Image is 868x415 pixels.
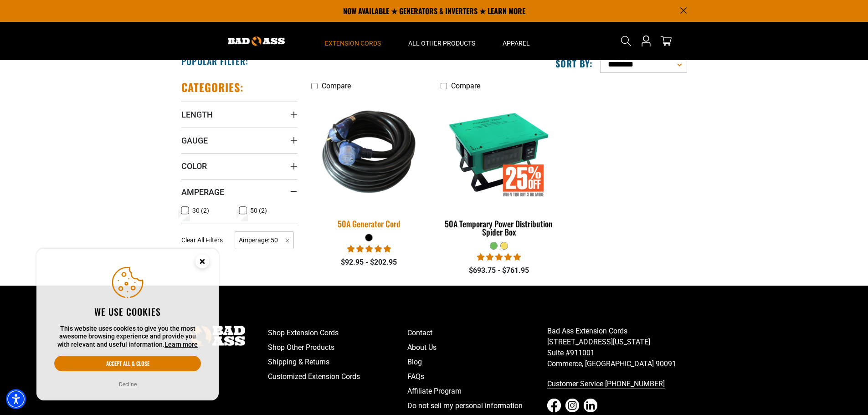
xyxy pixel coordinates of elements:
div: Accessibility Menu [6,389,26,409]
a: Customized Extension Cords [268,369,408,384]
span: Amperage: 50 [235,231,294,249]
a: Clear All Filters [181,236,226,245]
span: 30 (2) [192,207,209,214]
img: Bad Ass Extension Cords [228,36,285,46]
label: Sort by: [555,57,593,69]
span: 5.00 stars [477,253,521,261]
a: cart [659,36,673,46]
a: This website uses cookies to give you the most awesome browsing experience and provide you with r... [164,341,198,348]
summary: Apparel [489,22,544,60]
span: 5.00 stars [347,245,391,253]
span: Compare [322,82,351,90]
a: Open this option [639,22,653,60]
a: Blog [407,355,547,369]
p: This website uses cookies to give you the most awesome browsing experience and provide you with r... [54,325,201,349]
span: All Other Products [408,39,475,47]
a: Shipping & Returns [268,355,408,369]
h2: We use cookies [54,306,201,318]
button: Accept all & close [54,356,201,371]
img: 50A Temporary Power Distribution Spider Box [442,99,556,204]
a: Facebook - open in a new tab [547,399,561,412]
img: 50A Generator Cord [305,93,433,210]
summary: Color [181,153,298,179]
a: Contact [407,326,547,340]
a: 50A Generator Cord 50A Generator Cord [311,95,427,233]
a: Instagram - open in a new tab [565,399,579,412]
summary: Search [619,34,633,48]
a: Shop Other Products [268,340,408,355]
button: Close this option [186,249,219,277]
span: Clear All Filters [181,236,223,244]
button: Decline [116,380,139,389]
a: Affiliate Program [407,384,547,399]
a: Amperage: 50 [235,236,294,244]
summary: Extension Cords [311,22,395,60]
a: 50A Temporary Power Distribution Spider Box 50A Temporary Power Distribution Spider Box [441,95,557,241]
summary: Amperage [181,179,298,205]
h2: Categories: [181,80,244,94]
a: About Us [407,340,547,355]
summary: All Other Products [395,22,489,60]
a: call 833-674-1699 [547,377,687,391]
span: Apparel [503,39,530,47]
span: Length [181,109,213,120]
summary: Gauge [181,128,298,153]
div: $92.95 - $202.95 [311,257,427,268]
a: FAQs [407,369,547,384]
a: Do not sell my personal information [407,399,547,413]
span: Extension Cords [325,39,381,47]
span: Compare [451,82,480,90]
p: Bad Ass Extension Cords [STREET_ADDRESS][US_STATE] Suite #911001 Commerce, [GEOGRAPHIC_DATA] 90091 [547,326,687,369]
h2: Popular Filter: [181,55,248,67]
div: 50A Generator Cord [311,220,427,228]
span: 50 (2) [250,207,267,214]
span: Amperage [181,187,224,197]
aside: Cookie Consent [36,249,219,401]
div: 50A Temporary Power Distribution Spider Box [441,220,557,236]
span: Color [181,161,207,171]
div: $693.75 - $761.95 [441,265,557,276]
summary: Length [181,102,298,127]
span: Gauge [181,135,208,146]
a: Shop Extension Cords [268,326,408,340]
a: LinkedIn - open in a new tab [584,399,597,412]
